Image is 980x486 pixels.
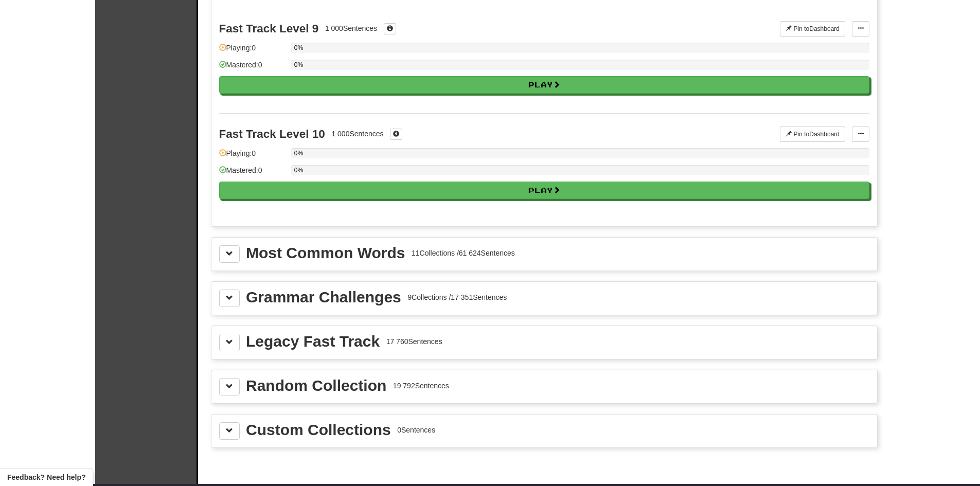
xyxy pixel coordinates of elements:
span: Open feedback widget [7,472,85,482]
button: Pin toDashboard [780,21,845,37]
div: 1 000 Sentences [325,23,377,33]
div: Fast Track Level 10 [219,128,325,140]
div: 17 760 Sentences [386,336,442,347]
div: Mastered: 0 [219,60,286,77]
div: Mastered: 0 [219,165,286,182]
div: 0 Sentences [397,425,435,435]
div: Playing: 0 [219,43,286,60]
div: 19 792 Sentences [393,381,449,391]
div: Playing: 0 [219,148,286,165]
button: Play [219,76,869,94]
div: Random Collection [246,378,386,393]
div: 11 Collections / 61 624 Sentences [412,248,515,258]
div: Custom Collections [246,422,391,438]
div: 1 000 Sentences [331,129,383,139]
div: Grammar Challenges [246,290,401,305]
div: Most Common Words [246,245,405,261]
div: Fast Track Level 9 [219,22,319,35]
button: Pin toDashboard [780,127,845,142]
button: Play [219,182,869,199]
div: 9 Collections / 17 351 Sentences [407,292,507,302]
div: Legacy Fast Track [246,334,380,349]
